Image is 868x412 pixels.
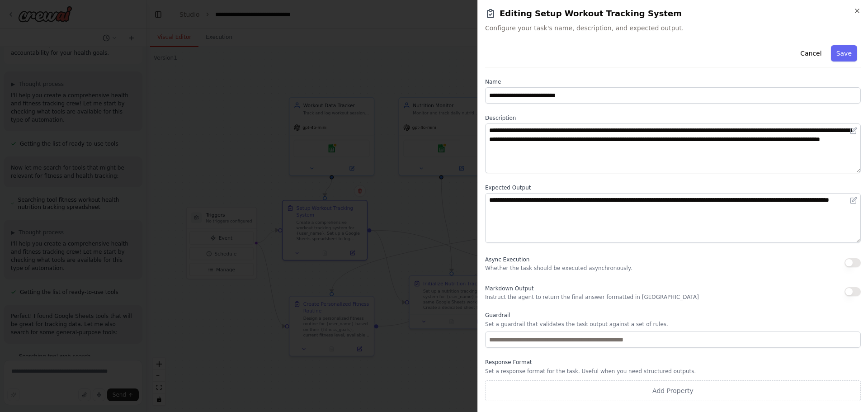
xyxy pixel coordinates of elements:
[485,256,529,263] span: Async Execution
[485,294,699,301] p: Instruct the agent to return the final answer formatted in [GEOGRAPHIC_DATA]
[485,380,861,401] button: Add Property
[831,45,857,62] button: Save
[485,368,861,375] p: Set a response format for the task. Useful when you need structured outputs.
[485,7,861,20] h2: Editing Setup Workout Tracking System
[485,321,861,328] p: Set a guardrail that validates the task output against a set of rules.
[485,78,861,85] label: Name
[485,265,632,272] p: Whether the task should be executed asynchronously.
[485,312,861,319] label: Guardrail
[485,285,533,292] span: Markdown Output
[485,114,861,122] label: Description
[848,125,859,136] button: Open in editor
[485,24,861,33] span: Configure your task's name, description, and expected output.
[848,195,859,206] button: Open in editor
[485,359,861,366] label: Response Format
[795,45,827,62] button: Cancel
[485,184,861,191] label: Expected Output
